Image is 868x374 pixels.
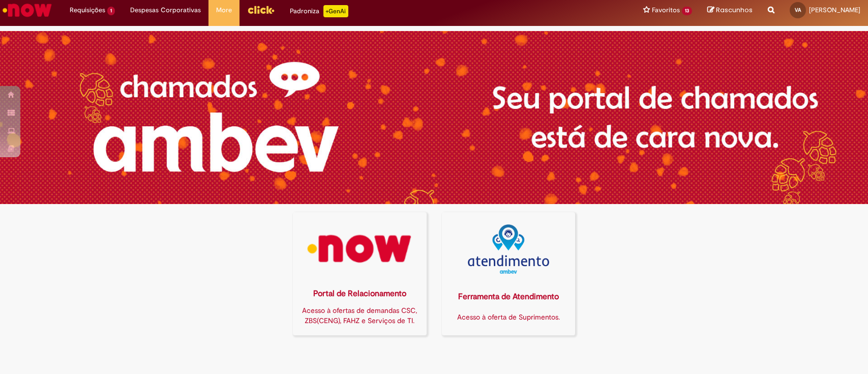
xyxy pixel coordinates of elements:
[293,212,427,336] a: Portal de Relacionamento Acesso à ofertas de demandas CSC, ZBS(CENG), FAHZ e Serviços de TI.
[299,288,421,300] div: Portal de Relacionamento
[468,224,549,274] img: logo_atentdimento.png
[682,7,692,15] span: 13
[247,2,275,17] img: click_logo_yellow_360x200.png
[299,305,421,326] div: Acesso à ofertas de demandas CSC, ZBS(CENG), FAHZ e Serviços de TI.
[290,5,348,17] div: Padroniza
[652,5,680,15] span: Favoritos
[300,224,420,274] img: logo_now.png
[448,291,570,303] div: Ferramenta de Atendimento
[442,212,576,336] a: Ferramenta de Atendimento Acesso à oferta de Suprimentos.
[795,7,801,13] span: VA
[716,5,753,15] span: Rascunhos
[707,6,753,15] a: Rascunhos
[130,5,201,15] span: Despesas Corporativas
[107,7,115,15] span: 1
[448,312,570,322] div: Acesso à oferta de Suprimentos.
[809,6,860,14] span: [PERSON_NAME]
[216,5,232,15] span: More
[70,5,105,15] span: Requisições
[323,5,348,17] p: +GenAi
